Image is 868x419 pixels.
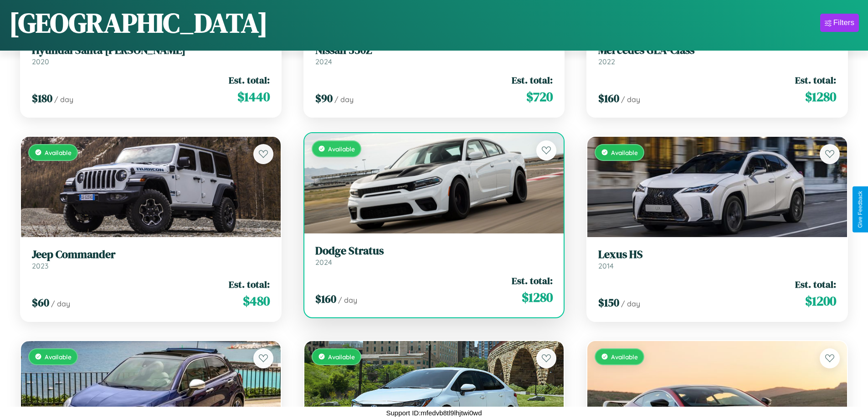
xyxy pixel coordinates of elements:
[32,248,270,261] h3: Jeep Commander
[598,44,836,66] a: Mercedes GLA-Class2022
[522,288,553,306] span: $ 1280
[237,88,270,106] span: $ 1440
[229,73,270,87] span: Est. total:
[621,95,640,104] span: / day
[598,91,619,106] span: $ 160
[805,292,836,310] span: $ 1200
[32,248,270,270] a: Jeep Commander2023
[32,295,49,310] span: $ 60
[334,95,354,104] span: / day
[315,91,333,106] span: $ 90
[512,274,553,287] span: Est. total:
[315,258,332,267] span: 2024
[795,278,836,291] span: Est. total:
[45,149,72,156] span: Available
[611,353,638,361] span: Available
[328,353,355,361] span: Available
[32,91,52,106] span: $ 180
[51,299,70,308] span: / day
[315,291,336,306] span: $ 160
[598,261,614,270] span: 2014
[820,14,859,32] button: Filters
[9,4,268,41] h1: [GEOGRAPHIC_DATA]
[598,248,836,270] a: Lexus HS2014
[512,73,553,87] span: Est. total:
[795,73,836,87] span: Est. total:
[805,88,836,106] span: $ 1280
[45,353,72,361] span: Available
[243,292,270,310] span: $ 480
[338,295,357,305] span: / day
[315,244,553,258] h3: Dodge Stratus
[32,261,48,270] span: 2023
[598,57,615,66] span: 2022
[54,95,73,104] span: / day
[328,145,355,153] span: Available
[621,299,640,308] span: / day
[315,244,553,267] a: Dodge Stratus2024
[598,248,836,261] h3: Lexus HS
[598,295,619,310] span: $ 150
[315,57,332,66] span: 2024
[229,278,270,291] span: Est. total:
[315,44,553,66] a: Nissan 350Z2024
[526,88,553,106] span: $ 720
[32,44,270,66] a: Hyundai Santa [PERSON_NAME]2020
[857,191,863,228] div: Give Feedback
[598,44,836,57] h3: Mercedes GLA-Class
[833,18,854,27] div: Filters
[386,407,482,419] p: Support ID: mfedvb8tl9lhjtwi0wd
[611,149,638,156] span: Available
[32,57,49,66] span: 2020
[315,44,553,57] h3: Nissan 350Z
[32,44,270,57] h3: Hyundai Santa [PERSON_NAME]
